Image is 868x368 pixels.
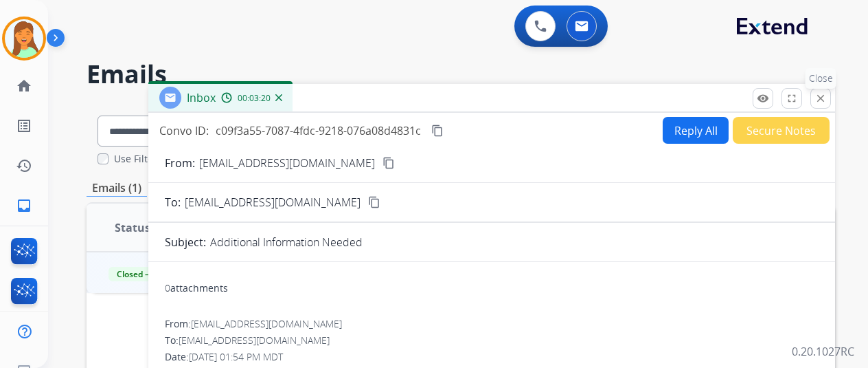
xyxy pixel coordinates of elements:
mat-icon: home [16,78,32,94]
label: Use Filters In Search [114,152,208,166]
mat-icon: close [814,92,827,105]
mat-icon: history [16,158,32,174]
button: Reply All [663,117,729,144]
div: attachments [165,281,228,295]
mat-icon: content_copy [368,196,380,208]
p: Close [806,68,836,89]
p: Emails (1) [87,180,147,197]
mat-icon: remove_red_eye [757,92,769,105]
span: [EMAIL_ADDRESS][DOMAIN_NAME] [185,194,361,210]
span: Closed – Solved [108,267,185,281]
p: [EMAIL_ADDRESS][DOMAIN_NAME] [199,155,375,171]
mat-icon: fullscreen [786,92,798,105]
div: Date: [165,350,819,364]
span: 0 [165,281,170,294]
span: [EMAIL_ADDRESS][DOMAIN_NAME] [179,334,330,347]
div: From: [165,317,819,331]
img: avatar [5,19,43,58]
p: Convo ID: [159,122,209,139]
mat-icon: content_copy [382,157,395,169]
p: 0.20.1027RC [792,343,854,360]
mat-icon: list_alt [16,118,32,134]
span: Status [115,219,150,236]
span: Inbox [187,90,216,105]
span: 00:03:20 [238,93,271,104]
button: Close [810,88,831,109]
mat-icon: content_copy [431,125,444,137]
div: To: [165,334,819,347]
button: Secure Notes [733,117,830,144]
mat-icon: inbox [16,197,32,214]
span: c09f3a55-7087-4fdc-9218-076a08d4831c [216,123,421,138]
h2: Emails [87,61,835,88]
p: Subject: [165,234,206,250]
span: [EMAIL_ADDRESS][DOMAIN_NAME] [191,317,342,330]
p: Additional Information Needed [210,234,363,250]
p: To: [165,194,181,210]
span: [DATE] 01:54 PM MDT [189,350,283,363]
p: From: [165,155,195,171]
